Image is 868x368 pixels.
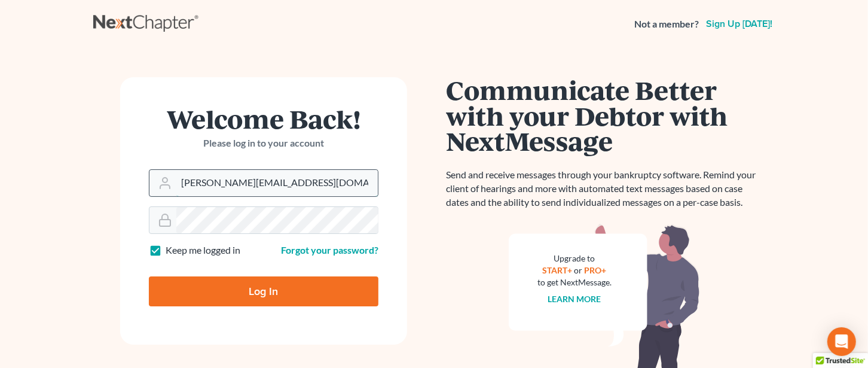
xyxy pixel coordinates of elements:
[537,276,612,288] div: to get NextMessage.
[548,294,601,304] a: Learn more
[176,170,378,196] input: Email Address
[827,327,856,356] div: Open Intercom Messenger
[537,253,612,264] div: Upgrade to
[446,168,763,209] p: Send and receive messages through your bankruptcy software. Remind your client of hearings and mo...
[634,17,699,31] strong: Not a member?
[281,244,378,256] a: Forgot your password?
[704,19,775,29] a: Sign up [DATE]!
[574,265,583,275] span: or
[585,265,607,275] a: PRO+
[149,106,378,132] h1: Welcome Back!
[543,265,573,275] a: START+
[446,77,763,154] h1: Communicate Better with your Debtor with NextMessage
[149,276,378,306] input: Log In
[149,136,378,150] p: Please log in to your account
[166,244,240,257] label: Keep me logged in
